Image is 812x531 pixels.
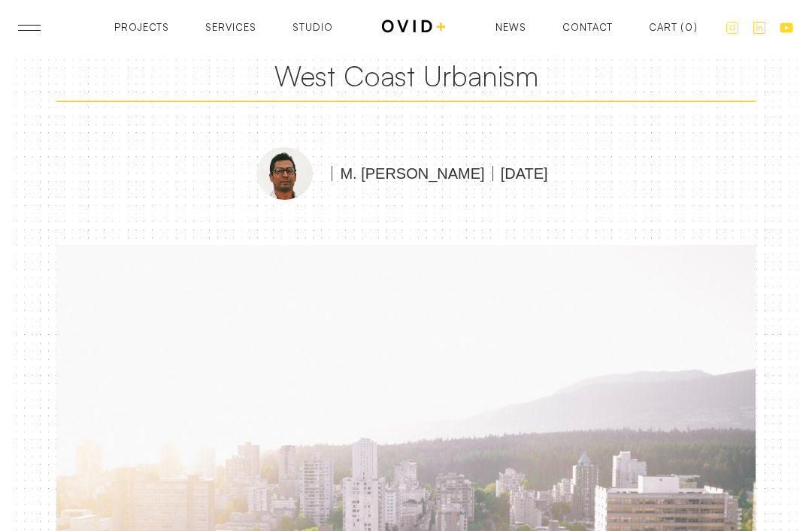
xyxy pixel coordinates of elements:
[649,23,677,32] div: Cart
[292,23,333,32] a: Studio
[495,23,526,32] a: News
[694,23,698,32] div: )
[649,23,698,32] a: Open empty cart
[114,23,169,32] a: Projects
[492,166,556,181] div: [DATE]
[680,23,684,32] div: (
[205,23,256,32] a: Services
[685,23,693,32] div: 0
[332,166,492,181] div: M. [PERSON_NAME]
[562,23,613,32] a: Contact
[56,60,756,102] h2: West Coast Urbanism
